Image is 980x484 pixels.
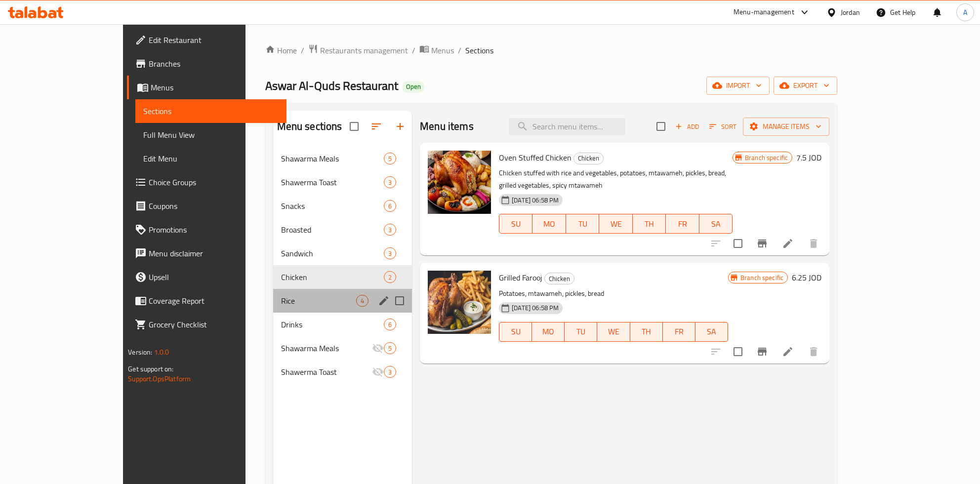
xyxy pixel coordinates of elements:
span: Sandwich [281,247,384,259]
span: 4 [357,296,368,306]
p: Potatoes, mtawameh, pickles, bread [499,287,728,300]
span: Menu disclaimer [149,247,279,259]
span: Open [402,82,425,91]
button: TU [565,322,597,342]
a: Choice Groups [127,170,286,194]
div: Rice4edit [273,289,412,313]
svg: Inactive section [372,366,384,378]
span: Shawarma Meals [281,342,372,354]
button: FR [663,322,695,342]
a: Grocery Checklist [127,313,286,336]
a: Sections [135,99,286,123]
a: Full Menu View [135,123,286,147]
div: Chicken [281,271,384,283]
span: Drinks [281,319,384,330]
div: Drinks6 [273,313,412,336]
div: Chicken2 [273,265,412,289]
a: Upsell [127,265,286,289]
span: 1.0.0 [154,346,169,359]
button: TH [630,322,663,342]
h6: 7.5 JOD [796,151,821,164]
a: Menu disclaimer [127,242,286,265]
a: Coupons [127,194,286,218]
div: items [356,295,368,307]
div: Jordan [841,7,860,18]
div: items [384,271,396,283]
li: / [458,44,461,56]
span: Full Menu View [143,129,279,141]
span: SA [699,324,724,339]
span: Choice Groups [149,176,279,188]
span: Upsell [149,271,279,283]
button: Sort [707,119,739,134]
div: items [384,319,396,330]
p: Chicken stuffed with rice and vegetables, potatoes, mtawameh, pickles, bread, grilled vegetables,... [499,167,733,192]
a: Promotions [127,218,286,242]
button: WE [597,322,630,342]
button: Branch-specific-item [750,232,774,255]
button: WE [599,214,632,234]
span: 5 [384,154,396,163]
span: 3 [384,249,396,258]
span: 5 [384,344,396,353]
button: Manage items [743,118,829,136]
a: Restaurants management [308,44,408,57]
button: MO [532,214,566,234]
span: WE [603,217,628,231]
span: [DATE] 06:58 PM [508,196,563,205]
span: Select all sections [344,116,365,137]
div: Chicken [573,153,604,164]
span: 2 [384,273,396,282]
span: Aswar Al-Quds Restaurant [265,75,398,97]
div: Shawerma Toast3 [273,360,412,384]
span: SU [503,217,529,231]
span: MO [536,324,561,339]
div: Shawerma Toast3 [273,170,412,194]
button: Add section [388,115,412,138]
span: Coverage Report [149,295,279,307]
div: Shawarma Meals5 [273,147,412,170]
button: delete [802,340,825,363]
h2: Menu items [420,119,474,134]
span: Branch specific [741,153,792,162]
span: TH [637,217,662,231]
a: Branches [127,52,286,76]
span: Manage items [751,121,821,133]
span: SA [703,217,729,231]
a: Menus [419,44,454,57]
span: Broasted [281,224,384,236]
div: items [384,342,396,354]
span: Shawarma Meals [281,153,384,164]
span: Add item [671,119,703,134]
span: Shawerma Toast [281,176,384,188]
span: Edit Menu [143,153,279,164]
span: 3 [384,178,396,187]
div: Snacks6 [273,194,412,218]
span: Grocery Checklist [149,319,279,330]
span: Select section [651,116,671,137]
span: Grilled Farooj [499,270,542,285]
button: FR [666,214,699,234]
span: Sort [709,121,736,132]
span: Sections [143,105,279,117]
button: delete [802,232,825,255]
span: Chicken [545,273,574,284]
span: 6 [384,202,396,211]
span: [DATE] 06:58 PM [508,303,563,313]
button: TU [566,214,599,234]
a: Coverage Report [127,289,286,313]
span: A [963,7,967,18]
span: export [781,80,829,92]
span: FR [667,324,692,339]
span: 3 [384,225,396,235]
span: Sections [465,44,493,56]
span: import [714,80,762,92]
button: Branch-specific-item [750,340,774,363]
button: MO [532,322,565,342]
div: items [384,153,396,164]
a: Support.OpsPlatform [128,372,191,385]
span: Restaurants management [320,44,408,56]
